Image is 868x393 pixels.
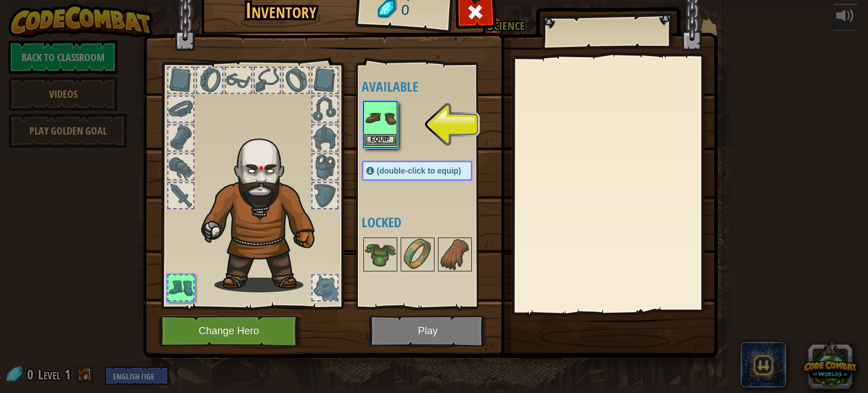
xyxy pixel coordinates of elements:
button: Equip [364,134,396,146]
img: portrait.png [439,239,471,270]
button: Change Hero [159,316,302,347]
h4: Available [362,79,495,94]
img: portrait.png [364,102,396,134]
span: (double-click to equip) [377,166,461,175]
h4: Locked [362,215,495,230]
img: goliath_hair.png [196,128,334,292]
img: portrait.png [402,239,433,270]
img: portrait.png [364,239,396,270]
